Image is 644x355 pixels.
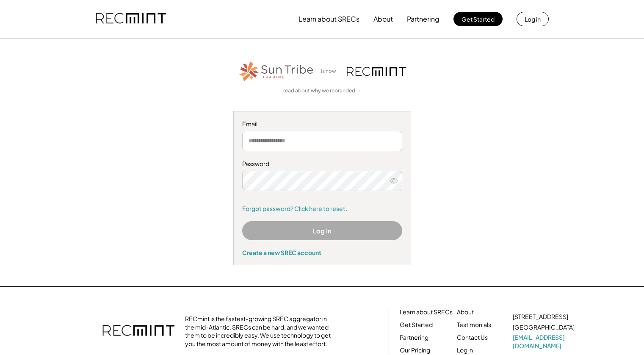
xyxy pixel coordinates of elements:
[347,67,406,76] img: recmint-logotype%403x.png
[457,321,491,329] a: Testimonials
[400,346,430,355] a: Our Pricing
[373,11,393,28] button: About
[242,205,402,213] a: Forgot password? Click here to reset.
[513,323,575,332] div: [GEOGRAPHIC_DATA]
[238,60,315,83] img: STT_Horizontal_Logo%2B-%2BColor.png
[242,160,402,168] div: Password
[400,333,428,342] a: Partnering
[400,308,453,316] a: Learn about SRECs
[517,12,549,26] button: Log in
[400,321,433,329] a: Get Started
[319,68,343,75] div: is now
[242,249,402,256] div: Create a new SREC account
[457,346,473,355] a: Log in
[457,333,488,342] a: Contact Us
[513,313,568,321] div: [STREET_ADDRESS]
[407,11,439,28] button: Partnering
[453,12,503,26] button: Get Started
[283,87,361,94] a: read about why we rebranded →
[242,120,402,128] div: Email
[299,11,359,28] button: Learn about SRECs
[102,316,174,346] img: recmint-logotype%403x.png
[96,5,166,33] img: recmint-logotype%403x.png
[185,315,335,348] div: RECmint is the fastest-growing SREC aggregator in the mid-Atlantic. SRECs can be hard, and we wan...
[457,308,474,316] a: About
[242,221,402,240] button: Log In
[513,333,576,350] a: [EMAIL_ADDRESS][DOMAIN_NAME]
